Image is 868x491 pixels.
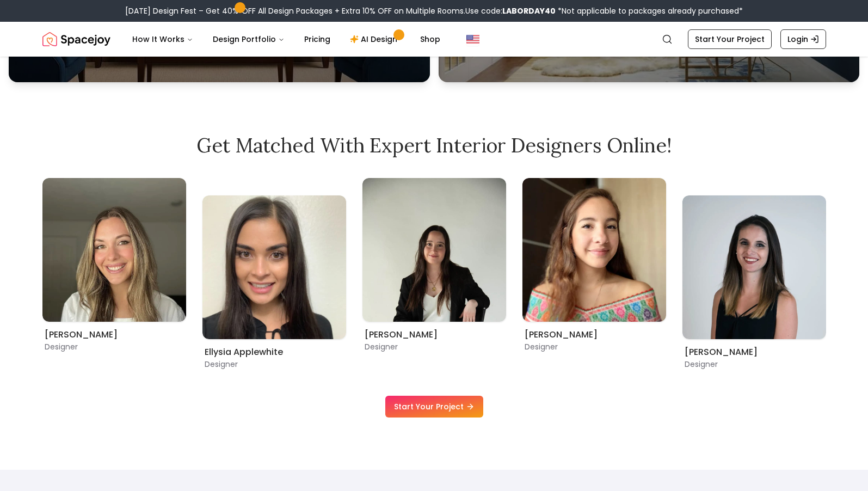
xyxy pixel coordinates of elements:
h6: Ellysia Applewhite [205,346,344,359]
nav: Main [124,28,449,50]
button: How It Works [124,28,202,50]
a: Spacejoy [42,28,110,50]
p: Designer [205,359,344,370]
h6: [PERSON_NAME] [45,328,184,341]
div: 9 / 9 [362,178,506,335]
div: [DATE] Design Fest – Get 40% OFF All Design Packages + Extra 10% OFF on Multiple Rooms. [125,5,743,16]
p: Designer [525,341,664,352]
h6: [PERSON_NAME] [365,328,504,341]
h6: [PERSON_NAME] [525,328,664,341]
img: Maria Castillero [522,178,666,322]
nav: Global [42,22,826,57]
div: 7 / 9 [42,178,186,335]
img: Ellysia Applewhite [202,195,346,339]
a: AI Design [341,28,409,50]
a: Start Your Project [688,29,772,49]
img: United States [466,33,479,46]
span: Use code: [465,5,556,16]
a: Shop [411,28,449,50]
a: Login [780,29,826,49]
h6: [PERSON_NAME] [685,346,824,359]
p: Designer [45,341,184,352]
b: LABORDAY40 [502,5,556,16]
img: Sarah Nelson [42,178,186,322]
img: Angela Amore [682,195,826,339]
span: *Not applicable to packages already purchased* [556,5,743,16]
div: 8 / 9 [202,178,346,370]
p: Designer [685,359,824,370]
a: Start Your Project [385,396,483,418]
img: Grazia Decanini [362,178,506,322]
button: Design Portfolio [204,28,293,50]
img: Spacejoy Logo [42,28,110,50]
h2: Get Matched with Expert Interior Designers Online! [42,134,826,156]
div: 2 / 9 [682,178,826,370]
div: 1 / 9 [522,178,666,335]
div: Carousel [42,178,826,370]
p: Designer [365,341,504,352]
a: Pricing [296,28,339,50]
